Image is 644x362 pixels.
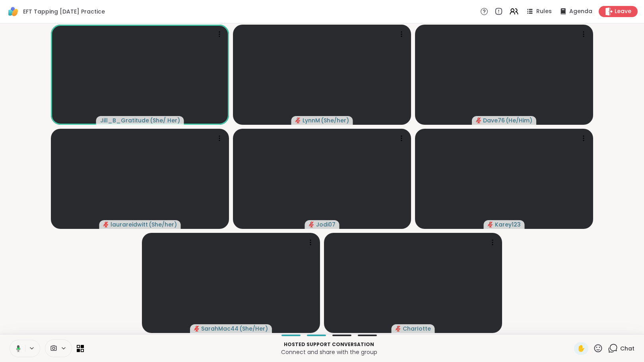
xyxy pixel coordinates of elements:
span: audio-muted [476,118,481,123]
span: audio-muted [103,222,109,227]
span: CharIotte [403,325,431,333]
span: EFT Tapping [DATE] Practice [23,8,105,15]
span: audio-muted [309,222,314,227]
span: Jodi07 [316,221,336,228]
span: ( She/her ) [321,116,349,124]
p: Connect and share with the group [89,348,569,356]
span: ( He/Him ) [506,116,532,124]
span: Rules [536,8,552,15]
span: Karey123 [495,221,521,228]
span: ( She/her ) [149,221,177,228]
span: audio-muted [194,326,200,331]
p: Hosted support conversation [89,341,569,348]
span: LynnM [303,116,320,124]
span: ✋ [577,344,585,353]
span: Chat [620,345,634,352]
span: ( She/ Her ) [150,116,180,124]
span: ( She/Her ) [239,325,268,333]
img: ShareWell Logomark [6,5,20,18]
span: SarahMac44 [201,325,239,333]
span: Agenda [569,8,592,15]
span: audio-muted [396,326,401,331]
span: Jill_B_Gratitude [100,116,149,124]
span: Dave76 [483,116,505,124]
span: laurareidwitt [111,221,148,228]
span: Leave [615,8,631,15]
span: audio-muted [295,118,301,123]
span: audio-muted [488,222,493,227]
